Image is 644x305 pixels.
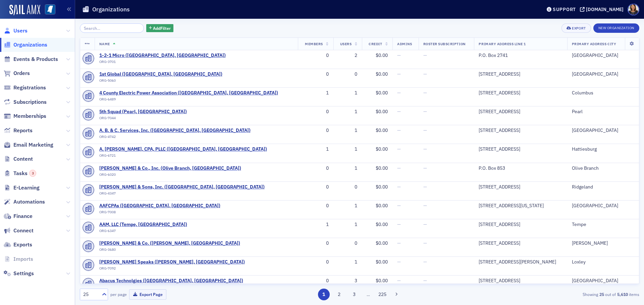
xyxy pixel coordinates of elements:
[572,71,634,77] div: [GEOGRAPHIC_DATA]
[338,278,357,284] div: 3
[338,165,357,171] div: 1
[338,222,357,228] div: 1
[99,42,110,46] span: Name
[561,23,591,33] button: Export
[397,221,401,227] span: —
[479,259,562,265] div: [STREET_ADDRESS][PERSON_NAME]
[376,184,388,190] span: $0.00
[376,240,388,246] span: $0.00
[13,56,58,63] span: Events & Products
[303,109,329,115] div: 0
[13,270,34,277] span: Settings
[99,222,187,228] span: AAM, LLC (Tempe, AZ)
[423,221,427,227] span: —
[376,165,388,171] span: $0.00
[369,42,382,46] span: Credit
[45,4,55,15] img: SailAMX
[40,4,55,16] a: View Homepage
[479,42,526,46] span: Primary Address Line 1
[99,278,243,284] a: Abacus Technolgies ([GEOGRAPHIC_DATA], [GEOGRAPHIC_DATA])
[13,155,33,163] span: Content
[4,70,30,77] a: Orders
[99,90,278,96] a: 4 County Electric Power Association ([GEOGRAPHIC_DATA], [GEOGRAPHIC_DATA])
[572,26,586,30] div: Export
[479,240,562,246] div: [STREET_ADDRESS]
[99,128,251,134] a: A. B. & C. Services, Inc. ([GEOGRAPHIC_DATA], [GEOGRAPHIC_DATA])
[99,240,240,246] a: [PERSON_NAME] & Co. ([PERSON_NAME], [GEOGRAPHIC_DATA])
[4,27,28,34] a: Users
[303,146,329,152] div: 1
[423,90,427,96] span: —
[99,78,222,85] div: ORG-5060
[153,25,171,31] span: Add Filter
[479,128,562,134] div: [STREET_ADDRESS]
[4,184,40,192] a: E-Learning
[99,165,241,171] span: A.B. McIlwain & Co., Inc. (Olive Branch, MS)
[458,291,639,297] div: Showing out of items
[376,278,388,284] span: $0.00
[303,259,329,265] div: 0
[572,165,634,171] div: Olive Branch
[99,259,245,265] span: Aaron Beam Speaks (Loxley, AL)
[586,6,624,12] div: [DOMAIN_NAME]
[303,203,329,209] div: 0
[616,291,629,297] strong: 5,610
[4,213,33,220] a: Finance
[479,222,562,228] div: [STREET_ADDRESS]
[333,289,345,300] button: 2
[423,278,427,284] span: —
[572,240,634,246] div: [PERSON_NAME]
[338,146,357,152] div: 1
[423,184,427,190] span: —
[423,71,427,77] span: —
[13,141,53,149] span: Email Marketing
[423,240,427,246] span: —
[338,203,357,209] div: 1
[13,98,47,106] span: Subscriptions
[572,203,634,209] div: [GEOGRAPHIC_DATA]
[99,229,187,235] div: ORG-6347
[423,52,427,58] span: —
[397,52,401,58] span: —
[338,109,357,115] div: 1
[423,203,427,209] span: —
[99,184,265,190] span: A.G. Edwards & Sons, Inc. (Ridgeland, MS)
[13,112,46,120] span: Memberships
[377,289,388,300] button: 225
[99,90,278,96] span: 4 County Electric Power Association (Columbus, MS)
[99,210,220,217] div: ORG-7008
[338,71,357,77] div: 0
[13,41,47,49] span: Organizations
[572,184,634,190] div: Ridgeland
[397,165,401,171] span: —
[376,203,388,209] span: $0.00
[99,266,245,273] div: ORG-7092
[479,90,562,96] div: [STREET_ADDRESS]
[479,184,562,190] div: [STREET_ADDRESS]
[397,127,401,133] span: —
[129,289,166,300] button: Export Page
[348,289,360,300] button: 3
[423,108,427,115] span: —
[99,53,226,59] span: 1-2-1 Micro (Madison, MS)
[13,70,30,77] span: Orders
[13,227,34,234] span: Connect
[4,270,34,277] a: Settings
[99,128,251,134] span: A. B. & C. Services, Inc. (Oxford, MS)
[376,52,388,58] span: $0.00
[80,23,144,33] input: Search…
[4,112,46,120] a: Memberships
[423,42,466,46] span: Roster Subscription
[99,116,187,123] div: ORG-7044
[397,42,412,46] span: Admins
[572,128,634,134] div: [GEOGRAPHIC_DATA]
[99,71,222,77] a: 1st Global ([GEOGRAPHIC_DATA], [GEOGRAPHIC_DATA])
[397,71,401,77] span: —
[13,127,33,134] span: Reports
[376,71,388,77] span: $0.00
[110,291,127,297] label: per page
[340,42,352,46] span: Users
[13,241,32,248] span: Exports
[423,127,427,133] span: —
[99,184,265,190] a: [PERSON_NAME] & Sons, Inc. ([GEOGRAPHIC_DATA], [GEOGRAPHIC_DATA])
